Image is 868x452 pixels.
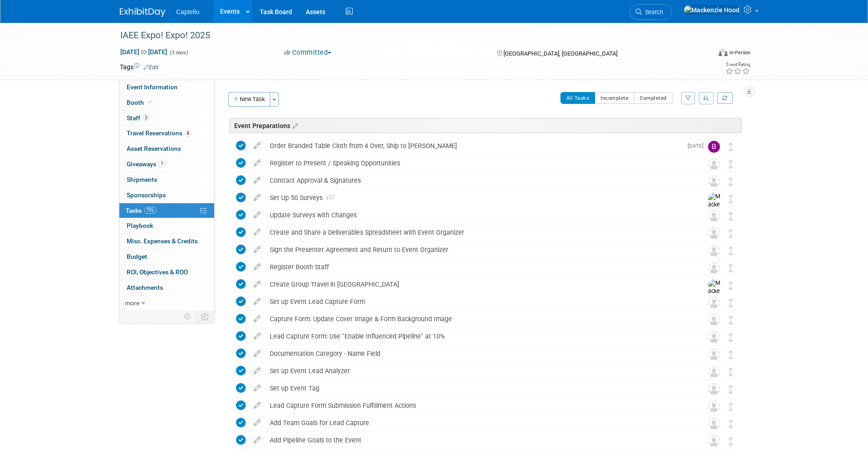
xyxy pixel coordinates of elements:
img: Mackenzie Hood [708,279,722,312]
span: Captello [176,8,200,15]
i: Move task [729,212,733,221]
img: Mackenzie Hood [708,193,722,225]
img: Unassigned [708,383,720,395]
div: Event Rating [725,62,750,67]
span: [DATE] [688,143,708,149]
img: Unassigned [708,297,720,308]
span: to [139,48,148,56]
a: edit [249,194,265,202]
a: ROI, Objectives & ROO [119,265,214,280]
span: Tasks [126,207,156,214]
div: Event Preparations [229,118,742,133]
span: 8 [185,130,191,137]
td: Toggle Event Tabs [195,311,214,323]
a: edit [249,280,265,288]
a: edit [249,228,265,236]
i: Move task [729,298,733,307]
img: Unassigned [708,366,720,378]
div: Capture Form: Update Cover Image & Form Background Image [265,311,690,327]
span: ROI, Objectives & ROO [127,268,188,276]
i: Move task [729,402,733,411]
span: Playbook [127,222,153,229]
i: Move task [729,177,733,186]
a: Sponsorships [119,188,214,203]
img: ExhibitDay [120,8,165,17]
a: edit [249,315,265,323]
span: (3 days) [169,50,188,56]
div: Set Up 50 Surveys [265,190,690,205]
div: Add Team Goals for Lead Capture [265,415,690,431]
img: Mackenzie Hood [683,5,740,15]
a: edit [249,298,265,306]
span: 1 [323,195,334,201]
div: In-Person [729,49,750,56]
a: edit [249,384,265,392]
a: Shipments [119,172,214,187]
a: Misc. Expenses & Credits [119,234,214,249]
i: Move task [729,368,733,376]
button: All Tasks [560,92,596,104]
i: Move task [729,385,733,394]
i: Move task [729,281,733,290]
div: IAEE Expo! Expo! 2025 [117,27,697,44]
div: Contract Approval & Signatures [265,173,690,188]
a: Giveaways1 [119,157,214,172]
a: edit [249,436,265,444]
a: Staff3 [119,111,214,126]
img: Format-Inperson.png [719,49,728,56]
button: Committed [281,48,335,57]
span: more [125,299,139,307]
a: edit [249,332,265,340]
span: Event Information [127,83,178,91]
div: Lead Capture Form Submission Fulfillment Actions [265,398,690,413]
img: Unassigned [708,175,720,187]
a: Refresh [717,92,733,104]
img: Unassigned [708,262,720,274]
div: Add Pipeline Goals to the Event [265,432,690,448]
div: Set up Event Tag [265,380,690,396]
span: 3 [143,114,149,121]
i: Move task [729,316,733,324]
span: Booth [127,99,154,106]
a: edit [249,401,265,410]
a: Search [630,4,672,20]
span: Staff [127,114,149,122]
a: Attachments [119,280,214,295]
span: Attachments [127,284,163,291]
img: Unassigned [708,435,720,447]
div: Order Branded Table Cloth from 4 Over, Ship to [PERSON_NAME] [265,138,682,154]
span: Travel Reservations [127,129,191,137]
a: edit [249,349,265,358]
i: Move task [729,420,733,428]
img: Unassigned [708,245,720,257]
a: Asset Reservations [119,141,214,156]
a: edit [249,142,265,150]
img: Unassigned [708,401,720,412]
div: Create Group Travel in [GEOGRAPHIC_DATA] [265,277,690,292]
a: Edit [144,64,159,71]
div: Set up Event Lead Analyzer [265,363,690,379]
i: Move task [729,143,733,151]
span: Sponsorships [127,191,166,199]
div: Set up Event Lead Capture Form [265,294,690,309]
a: Travel Reservations8 [119,126,214,141]
a: Event Information [119,80,214,95]
a: edit [249,367,265,375]
i: Move task [729,333,733,342]
div: Update Surveys with Changes [265,207,690,223]
button: Completed [634,92,673,104]
span: [GEOGRAPHIC_DATA], [GEOGRAPHIC_DATA] [503,50,617,57]
td: Tags [120,62,159,72]
div: Documentation Category - Name Field [265,346,690,361]
button: New Task [228,92,270,107]
a: edit [249,211,265,219]
img: Unassigned [708,418,720,430]
a: edit [249,246,265,254]
div: Register to Present / Speaking Opportunities [265,155,690,171]
i: Move task [729,264,733,272]
div: Sign the Presenter Agreement and Return to Event Organizer [265,242,690,257]
button: Incomplete [595,92,634,104]
div: Create and Share a Deliverables Spreadsheet with Event Organizer [265,225,690,240]
i: Move task [729,195,733,203]
img: Unassigned [708,227,720,239]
